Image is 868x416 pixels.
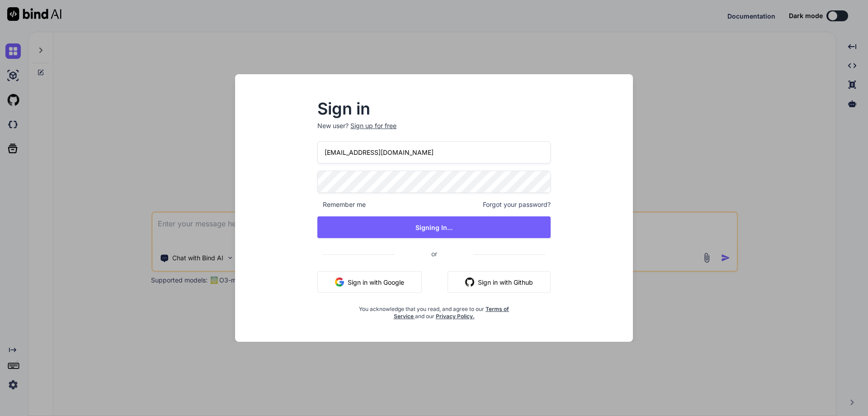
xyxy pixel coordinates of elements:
div: You acknowledge that you read, and agree to our and our [356,300,512,320]
span: Remember me [317,200,366,209]
img: google [335,277,344,287]
span: or [395,243,473,265]
span: Forgot your password? [483,200,551,209]
a: Privacy Policy. [436,313,475,320]
div: Sign up for free [350,121,396,130]
input: Login or Email [317,141,551,163]
button: Sign in with Github [448,271,551,293]
button: Signing In... [317,216,551,238]
h2: Sign in [317,101,551,116]
p: New user? [317,121,551,141]
img: github [465,277,474,287]
a: Terms of Service [394,306,509,320]
button: Sign in with Google [317,271,422,293]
